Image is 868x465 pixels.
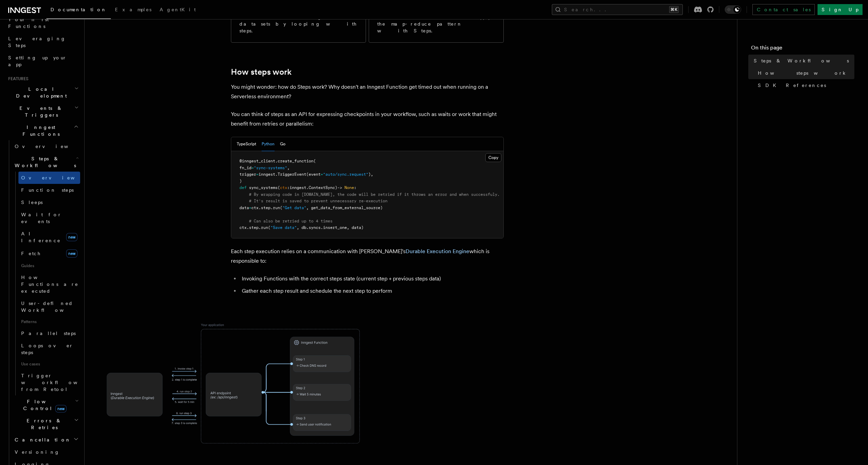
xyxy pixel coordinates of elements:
[259,225,261,230] span: .
[5,86,74,99] span: Local Development
[12,395,80,415] button: Flow Controlnew
[5,105,74,118] span: Events & Triggers
[240,274,504,284] li: Invoking Functions with the correct steps state (current step + previous steps data)
[752,4,815,15] a: Contact sales
[21,212,62,224] span: Wait for events
[12,436,71,443] span: Cancellation
[12,152,80,172] button: Steps & Workflows
[344,185,354,190] span: None
[231,110,504,129] p: You can think of steps as an API for expressing checkpoints in your workflow, such as waits or wo...
[275,159,278,163] span: .
[21,275,78,294] span: How Functions are executed
[239,172,256,177] span: trigger
[5,32,80,52] a: Leveraging Steps
[18,327,80,339] a: Parallel steps
[259,205,261,210] span: .
[115,7,151,12] span: Examples
[21,200,43,205] span: Sleeps
[313,159,316,163] span: (
[12,140,80,152] a: Overview
[21,331,76,336] span: Parallel steps
[306,172,321,177] span: (event
[337,185,342,190] span: ->
[5,102,80,121] button: Events & Triggers
[249,192,500,197] span: # By wrapping code in [DOMAIN_NAME], the code will be retried if it throws an error and when succ...
[552,4,683,15] button: Search...⌘K
[18,359,80,369] span: Use cases
[18,172,80,184] a: Overview
[239,14,357,34] p: Iterate over large datasets by looping with steps.
[259,172,278,177] span: inngest.
[725,5,741,14] button: Toggle dark mode
[12,415,80,434] button: Errors & Retries
[18,271,80,297] a: How Functions are executed
[755,79,854,91] a: SDK References
[21,187,74,193] span: Function steps
[239,179,242,184] span: )
[280,185,287,190] span: ctx
[256,172,259,177] span: =
[18,208,80,228] a: Wait for events
[12,446,80,458] a: Versioning
[18,247,80,260] a: Fetchnew
[12,434,80,446] button: Cancellation
[287,165,290,170] span: ,
[282,205,306,210] span: "Get data"
[8,36,66,48] span: Leveraging Steps
[354,185,356,190] span: :
[377,14,495,34] p: Discover how to apply the map-reduce pattern with Steps.
[5,83,80,102] button: Local Development
[5,124,74,137] span: Inngest Functions
[278,159,313,163] span: create_function
[50,7,107,12] span: Documentation
[8,55,67,67] span: Setting up your app
[231,82,504,101] p: You might wonder: how do Steps work? Why doesn't an Inngest Function get timed out when running o...
[406,248,469,255] a: Durable Execution Engine
[297,225,364,230] span: , db.syncs.insert_one, data)
[261,225,268,230] span: run
[15,144,85,149] span: Overview
[66,233,77,241] span: new
[268,225,270,230] span: (
[751,55,854,67] a: Steps & Workflows
[12,398,75,412] span: Flow Control
[251,165,254,170] span: =
[12,172,80,395] div: Steps & Workflows
[231,247,504,266] p: Each step execution relies on a communication with [PERSON_NAME]'s which is responsible to:
[18,260,80,271] span: Guides
[21,251,41,256] span: Fetch
[18,316,80,327] span: Patterns
[21,301,83,313] span: User-defined Workflows
[278,185,280,190] span: (
[755,67,854,79] a: How steps work
[270,225,297,230] span: "Save data"
[290,185,306,190] span: inngest
[5,76,28,82] span: Features
[5,52,80,71] a: Setting up your app
[270,205,273,210] span: .
[321,172,323,177] span: =
[95,312,368,454] img: Each Inngest Functions's step invocation implies a communication between your application and the...
[818,4,863,15] a: Sign Up
[239,225,247,230] span: ctx
[111,2,156,18] a: Examples
[280,205,282,210] span: (
[160,7,196,12] span: AgentKit
[21,343,73,355] span: Loops over steps
[237,137,256,151] button: TypeScript
[485,153,501,162] button: Copy
[5,13,80,32] a: Your first Functions
[261,205,270,210] span: step
[66,249,77,258] span: new
[251,205,259,210] span: ctx
[21,175,91,180] span: Overview
[758,70,848,76] span: How steps work
[262,137,275,151] button: Python
[15,449,60,455] span: Versioning
[5,121,80,140] button: Inngest Functions
[669,6,679,13] kbd: ⌘K
[306,205,383,210] span: , get_data_from_external_source)
[249,185,278,190] span: sync_systems
[12,155,76,169] span: Steps & Workflows
[273,205,280,210] span: run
